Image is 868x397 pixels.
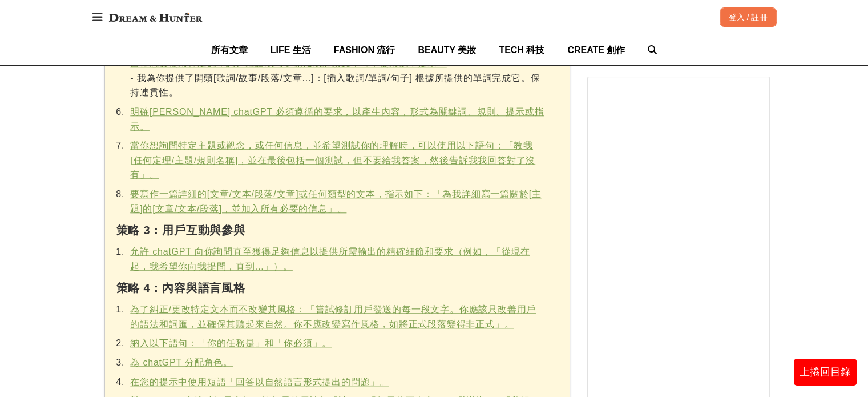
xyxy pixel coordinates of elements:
[334,45,395,55] span: FASHION 流行
[116,282,245,294] strong: 策略 4：內容與語言風格
[334,35,395,65] a: FASHION 流行
[130,377,389,387] a: 在您的提示中使用短語「回答以自然語言形式提出的問題」。
[128,56,544,100] li: - 我為你提供了開頭[歌詞/故事/段落/文章...]：[插入歌詞/單詞/句子] 根據所提供的單詞完成它。保持連貫性。
[116,224,245,236] strong: 策略 3：用戶互動與參與
[130,247,530,271] a: 允許 chatGPT 向你詢問直至獲得足夠信息以提供所需輸出的精確細節和要求（例如，「從現在起，我希望你向我提問，直到...」）。
[499,45,544,55] span: TECH 科技
[418,45,476,55] span: BEAUTY 美妝
[211,45,248,55] span: 所有文章
[130,304,536,329] a: 為了糾正/更改特定文本而不改變其風格：「嘗試修訂用戶發送的每一段文字。你應該只改善用戶的語法和詞匯，並確保其聽起來自然。你不應改變寫作風格，如將正式段落變得非正式」。
[418,35,476,65] a: BEAUTY 美妝
[720,7,777,27] div: 登入 / 註冊
[271,45,311,55] span: LIFE 生活
[499,35,544,65] a: TECH 科技
[130,107,544,131] a: 明確[PERSON_NAME] chatGPT 必須遵循的要求，以產生內容，形式為關鍵詞、規則、提示或指示。
[211,35,248,65] a: 所有文章
[130,189,541,214] a: 要寫作一篇詳細的[文章/文本/段落/文章]或任何類型的文本，指示如下：「為我詳細寫一篇關於[主題]的[文章/文本/段落]，並加入所有必要的信息」。
[567,35,625,65] a: CREATE 創作
[567,45,625,55] span: CREATE 創作
[103,7,208,27] img: Dream & Hunter
[271,35,311,65] a: LIFE 生活
[130,141,535,179] a: 當你想詢問特定主題或觀念，或任何信息，並希望測試你的理解時，可以使用以下語句：「教我[任何定理/主題/規則名稱]，並在最後包括一個測試，但不要給我答案，然後告訴我我回答對了沒有」。
[130,338,332,348] a: 納入以下語句：「你的任務是」和「你必須」。
[130,358,233,367] a: 為 chatGPT 分配角色。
